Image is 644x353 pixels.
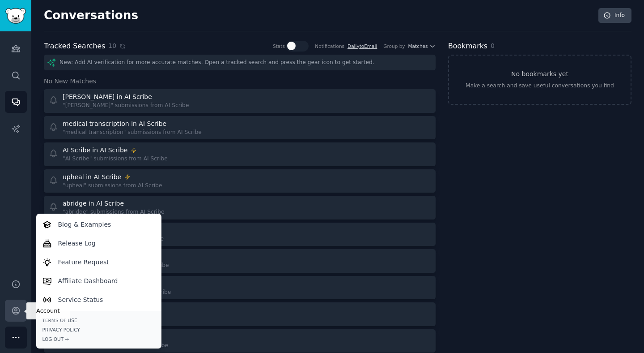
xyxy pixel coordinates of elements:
[408,43,436,49] button: Matches
[38,215,160,234] a: Blog & Examples
[5,8,26,24] img: GummySearch logo
[63,199,124,208] div: abridge in AI Scribe
[44,249,436,273] a: mentalyc in AI Scribe"mentalyc" submissions from AI Scribe
[38,271,160,290] a: Affiliate Dashboard
[63,208,165,216] div: "abridge" submissions from AI Scribe
[63,182,162,190] div: "upheal" submissions from AI Scribe
[448,55,631,105] a: No bookmarks yetMake a search and save useful conversations you find
[44,55,436,70] div: New: Add AI verification for more accurate matches. Open a tracked search and press the gear icon...
[491,42,495,49] span: 0
[63,172,121,182] div: upheal in AI Scribe
[42,336,155,342] div: Log Out →
[63,146,127,155] div: AI Scribe in AI Scribe
[44,77,96,86] span: No New Matches
[63,92,152,102] div: [PERSON_NAME] in AI Scribe
[408,43,428,49] span: Matches
[44,329,436,353] a: blueprint in AI Scribe"blueprint" submissions from AI Scribe
[38,234,160,253] a: Release Log
[38,290,160,309] a: Service Status
[63,129,202,137] div: "medical transcription" submissions from AI Scribe
[44,196,436,220] a: abridge in AI Scribe"abridge" submissions from AI Scribe
[42,317,155,323] a: Terms of Use
[58,276,118,286] p: Affiliate Dashboard
[511,69,568,79] h3: No bookmarks yet
[63,119,166,129] div: medical transcription in AI Scribe
[42,327,155,333] a: Privacy Policy
[44,9,138,23] h2: Conversations
[383,43,405,49] div: Group by
[58,295,103,305] p: Service Status
[44,142,436,166] a: AI Scribe in AI Scribe"AI Scribe" submissions from AI Scribe
[44,276,436,300] a: autonotes in AI Scribe"autonotes" submissions from AI Scribe
[58,258,109,267] p: Feature Request
[58,239,96,248] p: Release Log
[315,43,344,49] div: Notifications
[63,102,189,110] div: "[PERSON_NAME]" submissions from AI Scribe
[44,169,436,193] a: upheal in AI Scribe"upheal" submissions from AI Scribe
[58,220,111,229] p: Blog & Examples
[448,41,487,52] h2: Bookmarks
[63,155,168,163] div: "AI Scribe" submissions from AI Scribe
[598,8,631,23] a: Info
[44,223,436,246] a: twofold in AI Scribe"twofold" submissions from AI Scribe
[44,89,436,113] a: [PERSON_NAME] in AI Scribe"[PERSON_NAME]" submissions from AI Scribe
[44,116,436,140] a: medical transcription in AI Scribe"medical transcription" submissions from AI Scribe
[466,82,614,90] div: Make a search and save useful conversations you find
[44,41,105,52] h2: Tracked Searches
[108,41,116,51] span: 10
[273,43,285,49] div: Stats
[38,253,160,271] a: Feature Request
[347,43,377,49] a: DailytoEmail
[44,302,436,326] a: Freed in AI Scribe"Freed" submissions from AI Scribe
